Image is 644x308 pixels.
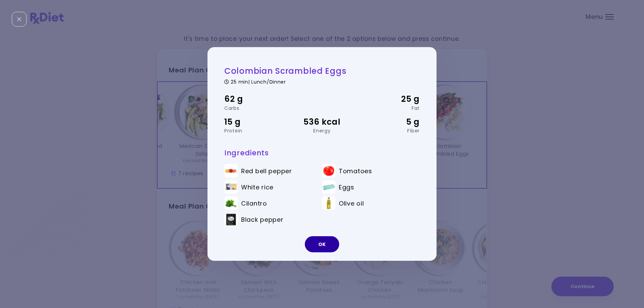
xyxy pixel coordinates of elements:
div: 536 kcal [289,115,354,128]
div: 25 min | Lunch/Dinner [224,78,420,84]
div: 62 g [224,93,289,105]
span: Red bell pepper [241,167,292,175]
span: Black pepper [241,216,284,223]
span: Olive oil [339,199,364,207]
div: Close [12,12,27,27]
div: Carbs [224,105,289,110]
div: 15 g [224,115,289,128]
div: Protein [224,128,289,133]
h2: Colombian Scrambled Eggs [224,66,420,76]
div: 5 g [355,115,420,128]
div: 25 g [355,93,420,105]
span: Tomatoes [339,167,372,175]
span: White rice [241,183,273,191]
span: Eggs [339,183,354,191]
h3: Ingredients [224,148,420,157]
div: Energy [289,128,354,133]
div: Fat [355,105,420,110]
div: Fiber [355,128,420,133]
button: OK [305,236,339,252]
span: Cilantro [241,199,267,207]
